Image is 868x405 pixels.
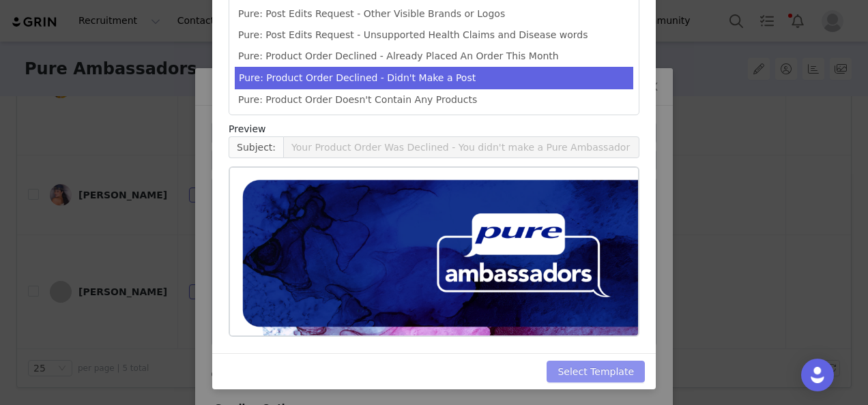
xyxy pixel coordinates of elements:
[11,11,431,26] body: Rich Text Area. Press ALT-0 for help.
[230,168,638,335] iframe: Rich Text Area
[235,3,633,25] li: Pure: Post Edits Request - Other Visible Brands or Logos
[235,89,633,110] li: Pure: Product Order Doesn't Contain Any Products
[235,46,633,67] li: Pure: Product Order Declined - Already Placed An Order This Month
[235,25,633,46] li: Pure: Post Edits Request - Unsupported Health Claims and Disease words
[229,122,266,136] span: Preview
[801,359,834,391] div: Open Intercom Messenger
[229,136,283,158] span: Subject:
[547,361,645,382] button: Select Template
[235,67,633,89] li: Pure: Product Order Declined - Didn't Make a Post
[235,110,633,132] li: Pure: Product Order Placed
